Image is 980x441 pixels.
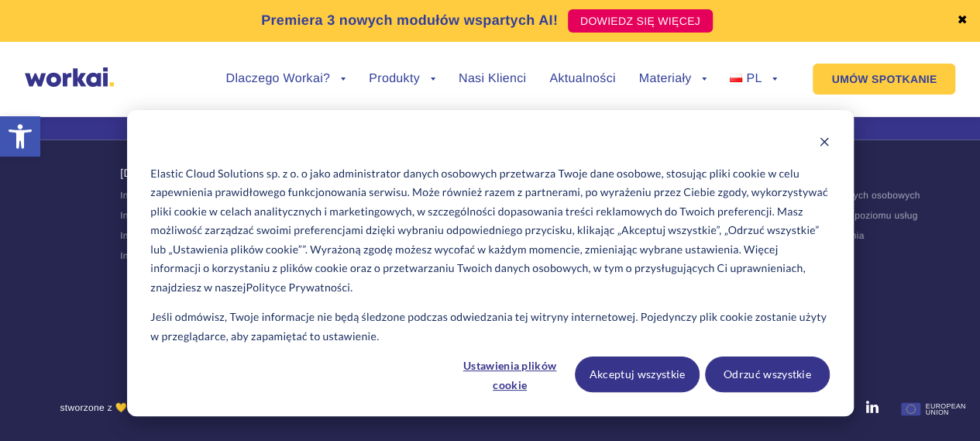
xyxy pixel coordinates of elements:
a: Intranet dla branży logistycznej [120,230,256,241]
iframe: Popup CTA [8,308,426,433]
a: Aktualności [549,73,615,85]
a: Nasi Klienci [459,73,526,85]
div: Cookie banner [127,110,854,416]
button: Akceptuj wszystkie [575,357,700,392]
a: Intranet dla branży finansowej [120,210,251,221]
p: Jeśli odmówisz, Twoje informacje nie będą śledzone podczas odwiedzania tej witryny internetowej. ... [150,308,829,346]
a: Produkty [369,73,435,85]
button: Ustawienia plików cookie [450,357,569,392]
button: Odrzuć wszystkie [705,357,830,392]
a: Intranet dla administracji rządowej [120,190,270,201]
a: DOWIEDZ SIĘ WIĘCEJ [568,9,713,33]
a: [DEMOGRAPHIC_DATA] [120,167,246,179]
a: Materiały [639,73,707,85]
a: Polityce Prywatności. [246,278,353,298]
a: Dlaczego Workai? [225,73,346,85]
a: ✖ [957,15,968,27]
a: Intranet dla branży telekomunikacyjnej [120,250,287,261]
span: PL [746,72,762,85]
button: Dismiss cookie banner [819,134,830,153]
p: Elastic Cloud Solutions sp. z o. o jako administrator danych osobowych przetwarza Twoje dane osob... [150,164,829,298]
a: UMÓW SPOTKANIE [813,64,955,95]
p: Premiera 3 nowych modułów wspartych AI! [261,10,558,31]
